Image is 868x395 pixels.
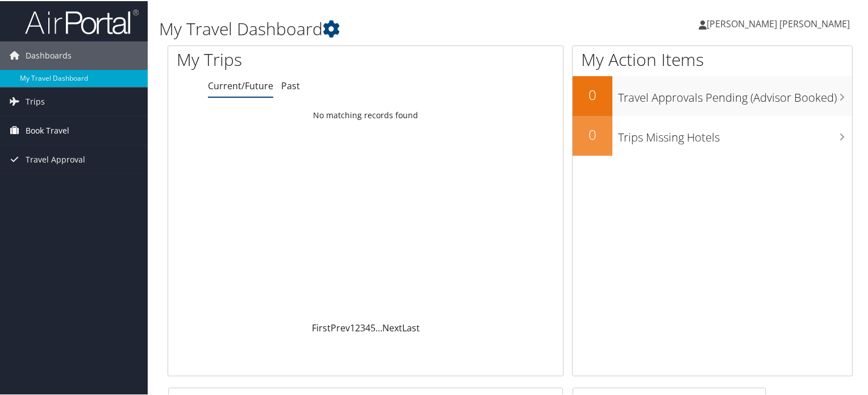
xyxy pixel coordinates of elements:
h2: 0 [573,84,612,103]
span: [PERSON_NAME] [PERSON_NAME] [707,16,850,29]
h3: Trips Missing Hotels [618,123,852,144]
a: 5 [370,321,375,333]
a: First [312,321,331,333]
span: … [375,321,382,333]
h1: My Action Items [573,47,852,70]
span: Dashboards [26,40,72,69]
a: 4 [365,321,370,333]
a: Next [382,321,402,333]
a: 2 [355,321,360,333]
a: Prev [331,321,350,333]
a: 1 [350,321,355,333]
h2: 0 [573,124,612,143]
a: Last [402,321,420,333]
span: Trips [26,86,45,115]
h3: Travel Approvals Pending (Advisor Booked) [618,83,852,105]
img: airportal-logo.png [25,7,139,34]
span: Travel Approval [26,144,85,173]
a: Past [281,78,300,91]
h1: My Travel Dashboard [159,16,627,40]
td: No matching records found [168,104,563,124]
a: Current/Future [208,78,273,91]
span: Book Travel [26,115,69,144]
a: 3 [360,321,365,333]
a: 0Travel Approvals Pending (Advisor Booked) [573,75,852,115]
h1: My Trips [177,47,390,70]
a: 0Trips Missing Hotels [573,115,852,155]
a: [PERSON_NAME] [PERSON_NAME] [699,6,861,40]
